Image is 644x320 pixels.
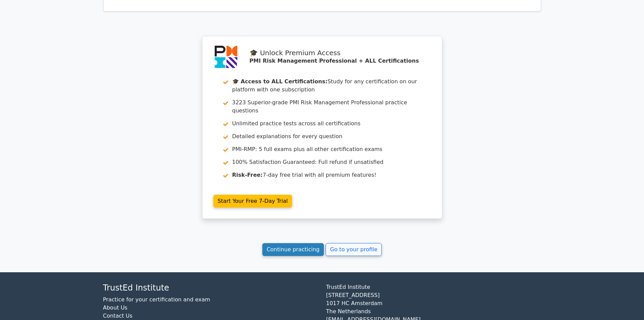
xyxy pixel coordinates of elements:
[326,243,382,256] a: Go to your profile
[103,313,133,319] a: Contact Us
[103,304,127,311] a: About Us
[262,243,324,256] a: Continue practicing
[103,283,318,293] h4: TrustEd Institute
[213,195,292,208] a: Start Your Free 7-Day Trial
[103,296,210,303] a: Practice for your certification and exam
